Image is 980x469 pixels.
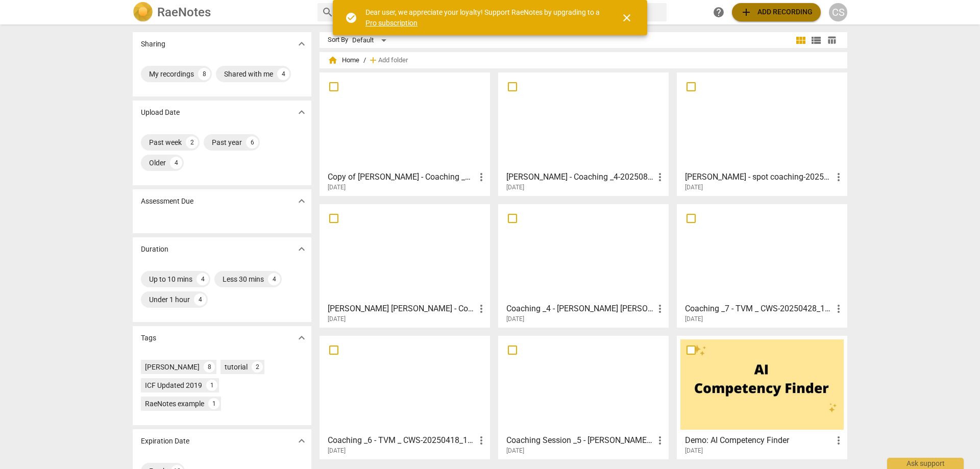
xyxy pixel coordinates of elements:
div: ICF Updated 2019 [145,380,202,390]
a: Coaching _6 - TVM _ CWS-20250418_132732-Meeting Recording[DATE] [323,339,486,455]
button: Show more [294,241,309,257]
span: add [740,6,752,18]
h3: Demo: AI Competency Finder [685,434,832,447]
div: 2 [252,361,263,373]
span: / [363,57,366,64]
span: check_circle [345,12,357,24]
p: Expiration Date [141,436,189,447]
span: more_vert [654,303,666,315]
div: [PERSON_NAME] [145,362,200,372]
h3: Coaching _6 - TVM _ CWS-20250418_132732-Meeting Recording [328,434,475,447]
p: Upload Date [141,107,180,118]
span: [DATE] [685,315,703,324]
button: CS [829,3,847,21]
p: Tags [141,333,156,343]
div: Default [352,32,390,48]
a: Help [709,3,728,21]
a: Copy of [PERSON_NAME] - Coaching _4-20250811_150452-Meeting Recording[DATE] [323,76,486,191]
a: Demo: AI Competency Finder[DATE] [680,339,844,455]
div: 4 [197,273,209,285]
span: more_vert [475,303,487,315]
div: 8 [204,361,215,373]
h3: JT Carol - Coaching _2-20250625_144150-Meeting Recording [328,303,475,315]
h3: Lilly Carol - Coaching _4-20250811_150452-Meeting Recording [506,171,654,183]
h3: Copy of Lilly Carol - Coaching _4-20250811_150452-Meeting Recording [328,171,475,183]
div: 8 [198,68,210,80]
div: Up to 10 mins [149,274,192,284]
img: Logo [133,2,153,22]
span: more_vert [832,303,845,315]
div: Sort By [328,36,348,44]
button: Show more [294,193,309,209]
button: List view [808,33,824,48]
span: expand_more [296,243,308,255]
div: 1 [208,398,219,409]
span: home [328,55,338,65]
span: more_vert [475,434,487,447]
p: Assessment Due [141,196,193,207]
div: 4 [277,68,289,80]
a: [PERSON_NAME] - spot coaching-20250709_110349-Meeting Recording (1)[DATE] [680,76,844,191]
div: Dear user, we appreciate your loyalty! Support RaeNotes by upgrading to a [365,7,602,28]
button: Table view [824,33,839,48]
h3: Coaching Session _5 - Carol Simon and JT Eger-20250207_110759-Meeting Recording [506,434,654,447]
h2: RaeNotes [157,5,211,19]
div: Past year [212,137,242,147]
span: [DATE] [685,183,703,192]
span: [DATE] [506,447,524,455]
h3: Coaching _7 - TVM _ CWS-20250428_101021-Meeting Recording [685,303,832,315]
span: view_list [810,34,822,46]
p: Duration [141,244,168,255]
span: expand_more [296,195,308,207]
div: RaeNotes example [145,399,204,409]
div: Less 30 mins [223,274,264,284]
div: 4 [268,273,280,285]
button: Upload [732,3,821,21]
span: [DATE] [328,447,346,455]
span: add [368,55,378,65]
span: expand_more [296,106,308,118]
button: Tile view [793,33,808,48]
a: LogoRaeNotes [133,2,309,22]
span: view_module [795,34,807,46]
span: help [713,6,725,18]
a: [PERSON_NAME] [PERSON_NAME] - Coaching _2-20250625_144150-Meeting Recording[DATE] [323,208,486,323]
div: 6 [246,136,258,149]
span: expand_more [296,435,308,447]
div: Shared with me [224,69,273,79]
div: 1 [206,380,217,391]
span: Add recording [740,6,813,18]
span: Home [328,55,359,65]
a: Coaching _7 - TVM _ CWS-20250428_101021-Meeting Recording[DATE] [680,208,844,323]
span: table_chart [827,35,837,45]
span: Add folder [378,57,408,64]
button: Show more [294,105,309,120]
div: Ask support [887,458,964,469]
span: close [621,12,633,24]
button: Close [615,6,639,30]
h3: Calvin Carol - spot coaching-20250709_110349-Meeting Recording (1) [685,171,832,183]
span: [DATE] [506,183,524,192]
a: [PERSON_NAME] - Coaching _4-20250811_150452-Meeting Recording[DATE] [502,76,665,191]
button: Show more [294,330,309,345]
span: search [322,6,334,18]
span: more_vert [832,434,845,447]
div: 2 [186,136,198,149]
a: Coaching Session _5 - [PERSON_NAME] and [PERSON_NAME]-20250207_110759-Meeting Recording[DATE] [502,339,665,455]
span: [DATE] [685,447,703,455]
div: Past week [149,137,182,147]
span: more_vert [475,171,487,183]
a: Coaching _4 - [PERSON_NAME] [PERSON_NAME]-20250617_090542-Meeting Recording[DATE] [502,208,665,323]
div: tutorial [225,362,248,372]
button: Show more [294,36,309,52]
div: Under 1 hour [149,294,190,305]
span: more_vert [832,171,845,183]
span: more_vert [654,434,666,447]
div: 4 [170,157,182,169]
div: 4 [194,293,206,306]
span: [DATE] [328,315,346,324]
span: expand_more [296,38,308,50]
span: [DATE] [506,315,524,324]
span: [DATE] [328,183,346,192]
h3: Coaching _4 - Lauren S. Carol-20250617_090542-Meeting Recording [506,303,654,315]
